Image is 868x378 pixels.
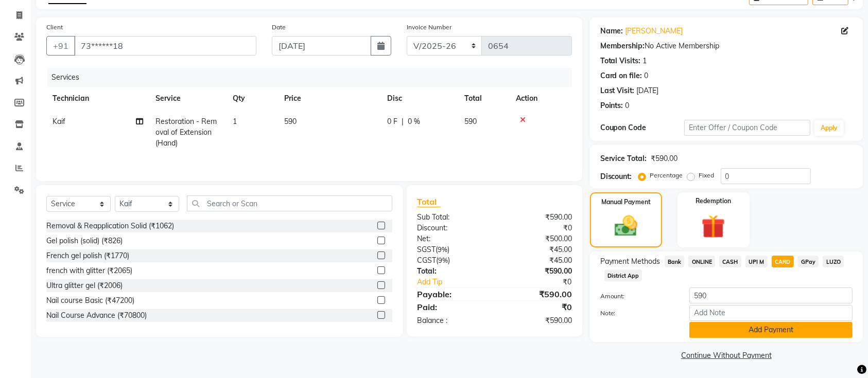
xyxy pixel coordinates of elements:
div: Card on file: [600,70,643,81]
div: Membership: [600,41,645,51]
div: ₹0 [494,301,579,313]
div: Ultra glitter gel (₹2006) [46,280,123,291]
label: Percentage [650,171,683,180]
div: ₹0 [494,223,579,233]
div: Gel polish (solid) (₹826) [46,236,123,246]
a: Add Tip [409,277,509,287]
label: Fixed [699,171,715,180]
span: District App [604,269,643,281]
label: Manual Payment [601,197,651,207]
div: Net: [409,233,494,244]
th: Technician [46,87,149,110]
label: Note: [593,309,682,318]
div: ( ) [409,244,494,255]
div: Discount: [600,171,632,182]
span: Bank [665,256,685,267]
div: ₹500.00 [494,233,579,244]
a: Continue Without Payment [592,350,861,361]
div: ₹0 [509,277,580,287]
div: Balance : [409,315,494,326]
div: Nail Course Advance (₹70800) [46,310,147,321]
div: 0 [645,70,649,81]
img: _cash.svg [607,213,645,239]
div: 0 [626,100,630,111]
div: Payable: [409,288,494,300]
span: 0 F [387,116,397,127]
div: Discount: [409,223,494,233]
div: ( ) [409,255,494,266]
span: CGST [417,256,436,265]
div: ₹590.00 [494,288,579,300]
th: Disc [381,87,458,110]
span: LUZO [823,256,844,267]
div: Total Visits: [600,56,641,66]
div: ₹590.00 [651,153,678,164]
input: Add Note [689,305,853,321]
span: 590 [464,117,477,126]
span: Total [417,196,441,207]
span: ONLINE [688,256,715,267]
div: ₹45.00 [494,244,579,255]
span: SGST [417,245,436,254]
div: Sub Total: [409,212,494,223]
span: 9% [438,256,448,264]
div: 1 [643,56,647,66]
div: Coupon Code [600,122,684,133]
div: ₹45.00 [494,255,579,266]
div: French gel polish (₹1770) [46,250,129,261]
div: Name: [600,26,623,37]
span: 590 [284,117,297,126]
span: 0 % [408,116,420,127]
div: ₹590.00 [494,266,579,277]
button: +91 [46,36,75,56]
button: Apply [814,120,844,136]
div: Points: [600,100,623,111]
label: Date [272,23,286,32]
div: No Active Membership [600,41,853,51]
span: Payment Methods [600,256,661,267]
div: Total: [409,266,494,277]
label: Invoice Number [407,23,452,32]
input: Search or Scan [187,195,392,211]
input: Amount [689,287,853,303]
a: [PERSON_NAME] [626,26,683,37]
div: Last Visit: [600,85,635,96]
label: Redemption [696,196,731,206]
img: _gift.svg [694,212,733,241]
div: Removal & Reapplication Solid (₹1062) [46,221,174,231]
span: CASH [719,256,741,267]
th: Total [458,87,510,110]
div: Nail course Basic (₹47200) [46,295,134,306]
span: Restoration - Removal of Extension (Hand) [155,117,217,148]
th: Qty [227,87,278,110]
div: Paid: [409,301,494,313]
span: Kaif [53,117,65,126]
label: Amount: [593,292,682,301]
div: Services [47,68,580,87]
span: 9% [438,245,447,254]
th: Price [278,87,381,110]
div: [DATE] [637,85,659,96]
th: Action [510,87,572,110]
div: ₹590.00 [494,315,579,326]
div: ₹590.00 [494,212,579,223]
span: CARD [772,256,794,267]
input: Enter Offer / Coupon Code [684,120,810,136]
label: Client [46,23,63,32]
button: Add Payment [689,322,853,338]
span: UPI M [745,256,768,267]
div: french with glitter (₹2065) [46,265,132,276]
div: Service Total: [600,153,647,164]
span: GPay [798,256,819,267]
th: Service [149,87,227,110]
input: Search by Name/Mobile/Email/Code [74,36,256,56]
span: 1 [233,117,237,126]
span: | [402,116,404,127]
